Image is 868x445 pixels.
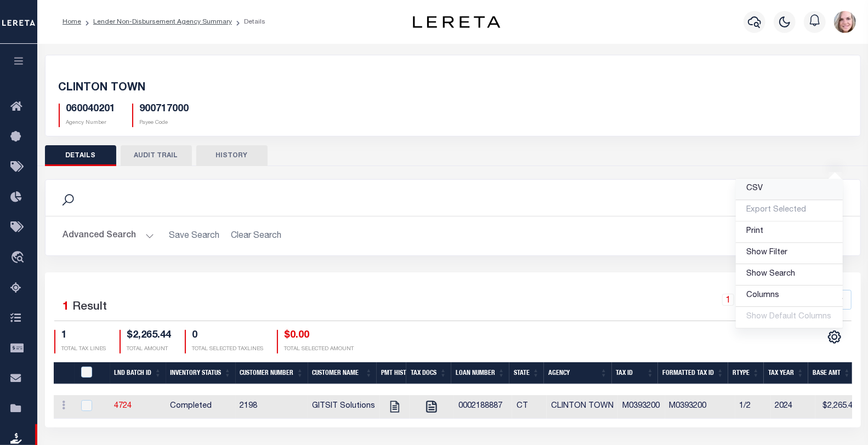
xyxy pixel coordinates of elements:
span: Print [747,227,764,235]
span: Show Filter [747,249,788,256]
td: $2,265.44 [815,395,862,419]
th: &nbsp;&nbsp;&nbsp;&nbsp;&nbsp;&nbsp;&nbsp;&nbsp;&nbsp;&nbsp; [54,362,75,385]
img: logo-dark.svg [413,16,501,28]
a: Print [736,221,843,243]
a: Lender Non-Disbursement Agency Summary [93,19,232,25]
p: TOTAL AMOUNT [127,345,172,353]
span: CLINTON TOWN [59,83,146,94]
h4: $2,265.44 [127,330,172,342]
span: Show Search [747,270,796,278]
th: Base Amt: activate to sort column ascending [808,362,855,385]
td: GITSIT Solutions [308,395,380,419]
th: LND Batch ID: activate to sort column ascending [110,362,166,385]
p: TOTAL SELECTED TAXLINES [192,345,264,353]
td: 2198 [236,395,308,419]
span: Columns [747,292,780,299]
button: Advanced Search [63,225,154,247]
button: DETAILS [45,145,116,166]
td: 2024 [771,395,815,419]
th: State: activate to sort column ascending [509,362,544,385]
h5: 900717000 [140,104,189,116]
p: Agency Number [66,119,116,127]
th: Inventory Status: activate to sort column ascending [166,362,236,385]
h4: 0 [192,330,264,342]
th: Customer Name: activate to sort column ascending [308,362,377,385]
th: Tax Id: activate to sort column ascending [612,362,659,385]
li: Details [232,17,265,27]
td: CT [512,395,547,419]
th: RType: activate to sort column ascending [728,362,764,385]
td: M0393200 [665,395,735,419]
th: Pmt Hist [377,362,406,385]
th: Tax Docs: activate to sort column ascending [406,362,451,385]
p: Payee Code [140,119,189,127]
th: Agency: activate to sort column ascending [544,362,612,385]
th: Loan Number: activate to sort column ascending [451,362,509,385]
th: Formatted Tax Id: activate to sort column ascending [658,362,728,385]
span: CSV [747,185,763,193]
p: TOTAL SELECTED AMOUNT [285,345,354,353]
a: Show Search [736,264,843,286]
button: HISTORY [196,145,268,166]
td: 0002188887 [454,395,512,419]
td: M0393200 [618,395,665,419]
span: 1 [63,301,70,313]
td: Completed [166,395,236,419]
h4: 1 [62,330,106,342]
th: Customer Number: activate to sort column ascending [236,362,308,385]
h4: $0.00 [285,330,354,342]
h5: 060040201 [66,104,116,116]
a: Home [63,19,81,25]
a: CSV [736,179,843,201]
th: QID [75,362,110,385]
a: 4724 [115,402,132,410]
label: Result [73,299,107,316]
p: TOTAL TAX LINES [62,345,106,353]
button: AUDIT TRAIL [121,145,192,166]
i: travel_explore [10,251,28,265]
td: 1/2 [735,395,771,419]
a: Show Filter [736,243,843,264]
a: Columns [736,286,843,307]
td: CLINTON TOWN [547,395,618,419]
a: 1 [722,294,734,306]
th: Tax Year: activate to sort column ascending [764,362,808,385]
